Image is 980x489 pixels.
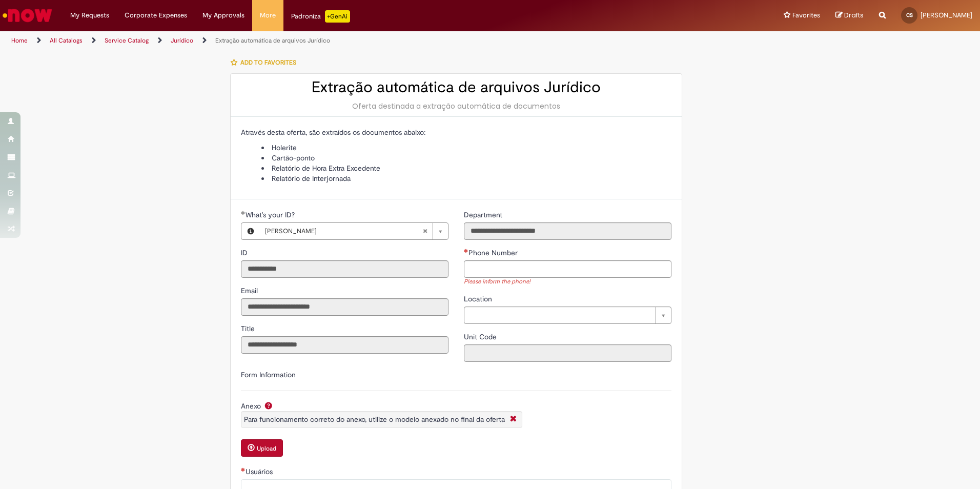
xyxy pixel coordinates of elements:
input: Title [241,336,448,354]
span: My Approvals [202,10,244,21]
label: Form Information [241,370,296,379]
h2: Extração automática de arquivos Jurídico [241,79,671,96]
a: Home [11,36,28,45]
p: +GenAi [325,10,350,23]
span: Help for Anexo [262,401,275,410]
abbr: Clear field What's your ID? [417,223,433,239]
span: [PERSON_NAME] [265,223,422,239]
li: Relatório de Hora Extra Excedente [261,163,671,173]
button: Add to favorites [230,52,302,73]
button: What's your ID?, Preview this record Camila Silva [241,223,260,239]
i: Close More information for question_anexo [507,414,519,425]
span: Para funcionamento correto do anexo, utilize o modelo anexado no final da oferta [244,415,505,424]
label: Read only - ID [241,248,250,258]
input: Email [241,298,448,316]
span: Anexo [241,401,263,411]
span: [PERSON_NAME] [921,11,972,19]
button: Upload Attachment for Anexo [241,439,283,457]
span: Required Filled [241,211,246,215]
a: Jurídico [171,36,193,45]
span: Corporate Expenses [125,10,187,21]
a: Extração automática de arquivos Jurídico [215,36,330,45]
span: Read only - Department [464,210,504,219]
small: Upload [257,444,276,453]
span: My Requests [70,10,109,21]
input: ID [241,260,448,278]
div: Padroniza [291,10,350,23]
div: Please inform the phone! [464,278,671,287]
a: Drafts [835,11,864,21]
span: Read only - Unit Code [464,332,499,341]
label: Read only - Title [241,323,257,334]
label: Read only - Unit Code [464,332,499,342]
label: Read only - Department [464,210,504,220]
a: Clear field Location [464,307,671,324]
li: Cartão-ponto [261,153,671,163]
span: Required [241,467,246,472]
li: Holerite [261,142,671,153]
a: All Catalogs [50,36,83,45]
span: What's your ID?, Camila Silva [246,210,297,219]
span: More [260,10,276,21]
p: Através desta oferta, são extraídos os documentos abaixo: [241,127,671,137]
span: CS [906,12,913,18]
div: Oferta destinada a extração automática de documentos [241,101,671,111]
input: Phone Number [464,260,671,278]
span: Add to favorites [240,58,296,67]
input: Unit Code [464,344,671,362]
span: Read only - ID [241,248,250,257]
li: Relatório de Interjornada [261,173,671,184]
span: Favorites [792,10,820,21]
span: Phone Number [468,248,520,257]
img: ServiceNow [1,5,54,26]
a: [PERSON_NAME]Clear field What's your ID? [260,223,448,239]
span: Required [464,249,468,253]
a: Service Catalog [105,36,149,45]
span: Read only - Email [241,286,260,295]
input: Department [464,222,671,240]
span: Read only - Title [241,324,257,333]
span: Location [464,294,494,303]
span: Usuários [246,467,275,476]
ul: Page breadcrumbs [8,31,646,50]
label: Read only - Email [241,286,260,296]
span: Drafts [844,10,864,20]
